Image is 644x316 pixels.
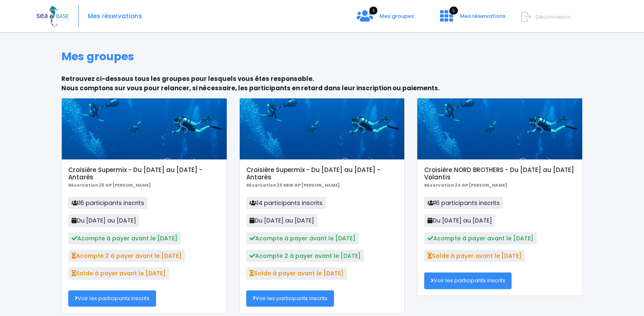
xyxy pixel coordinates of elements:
span: Acompte 2 à payer avant le [DATE] [68,250,185,262]
span: Acompte à payer avant le [DATE] [424,232,537,244]
a: Voir les participants inscrits [424,272,512,289]
span: Mes réservations [460,12,505,20]
b: Réservation 25 NEW GP [PERSON_NAME] [246,182,340,188]
span: Solde à payer avant le [DATE] [424,250,525,262]
span: 16 participants inscrits [424,197,503,209]
span: Déconnexion [536,13,571,21]
h5: Croisière Supermix - Du [DATE] au [DATE] - Antarès [246,166,398,181]
span: Mes groupes [379,12,414,20]
span: Solde à payer avant le [DATE] [246,267,347,279]
span: 5 [449,7,458,15]
a: Voir les participants inscrits [68,290,156,307]
span: 16 participants inscrits [68,197,147,209]
a: 4 Mes groupes [350,15,421,23]
h1: Mes groupes [61,50,583,63]
p: Retrouvez ci-dessous tous les groupes pour lesquels vous êtes responsable. Nous comptons sur vous... [61,74,583,93]
span: Acompte à payer avant le [DATE] [246,232,359,244]
a: 5 Mes réservations [434,15,510,23]
h5: Croisière Supermix - Du [DATE] au [DATE] - Antarès [68,166,220,181]
span: Du [DATE] au [DATE] [424,214,495,227]
span: Du [DATE] au [DATE] [68,214,139,227]
b: Réservation 24 GP [PERSON_NAME] [424,182,507,188]
span: 4 [369,7,377,15]
h5: Croisière NORD BROTHERS - Du [DATE] au [DATE] Volantis [424,166,576,181]
span: Du [DATE] au [DATE] [246,214,317,227]
span: Solde à payer avant le [DATE] [68,267,169,279]
b: Réservation 25 GP [PERSON_NAME] [68,182,151,188]
a: Voir les participants inscrits [246,290,334,307]
span: Acompte 2 à payer avant le [DATE] [246,250,364,262]
span: Acompte à payer avant le [DATE] [68,232,181,244]
span: 14 participants inscrits [246,197,326,209]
